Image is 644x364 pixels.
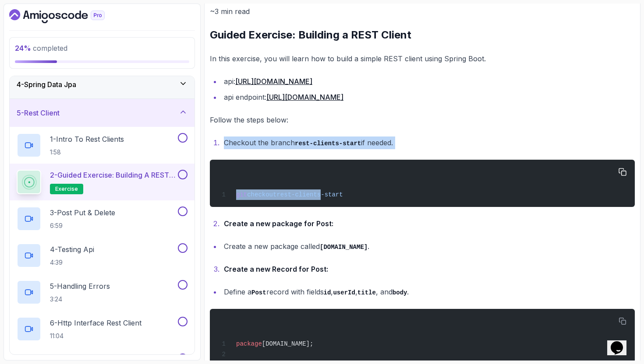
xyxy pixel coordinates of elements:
p: 6:59 [50,221,115,230]
li: Checkout the branch if needed. [221,136,635,149]
li: api endpoint: [221,91,635,103]
strong: Create a new package for Post: [224,219,333,228]
a: Dashboard [9,9,125,23]
button: 3-Post Put & Delete6:59 [17,206,188,231]
h2: Guided Exercise: Building a REST Client [210,28,635,42]
button: 2-Guided Exercise: Building a REST Clientexercise [17,170,188,194]
p: 1:58 [50,148,124,157]
p: In this exercise, you will learn how to build a simple REST client using Spring Boot. [210,52,635,65]
p: 11:04 [50,332,142,340]
span: exercise [55,185,78,192]
p: 2 - Guided Exercise: Building a REST Client [50,170,176,180]
p: 3 - Post Put & Delete [50,207,115,218]
li: Define a record with fields , , , and . [221,286,635,298]
span: rest-clients-start [276,191,343,198]
span: checkout [247,191,276,198]
li: Create a new package called . [221,240,635,253]
button: 5-Handling Errors3:24 [17,280,188,304]
code: Post [251,289,266,296]
span: package [236,340,262,347]
button: 6-Http Interface Rest Client11:04 [17,317,188,341]
code: id [324,289,331,296]
p: 3:24 [50,295,110,304]
button: 4-Testing Api4:39 [17,243,188,268]
span: 24 % [15,44,31,52]
code: title [357,289,376,296]
iframe: chat widget [607,329,635,355]
button: 5-Rest Client [10,99,195,127]
h3: 4 - Spring Data Jpa [17,79,76,90]
h3: 5 - Rest Client [17,108,60,118]
span: completed [15,44,67,52]
code: body [393,289,407,296]
a: [URL][DOMAIN_NAME] [235,77,312,86]
p: 4:39 [50,258,94,267]
button: 1-Intro To Rest Clients1:58 [17,133,188,157]
p: 6 - Http Interface Rest Client [50,318,142,328]
strong: Create a new Record for Post: [224,265,328,273]
a: [URL][DOMAIN_NAME] [266,93,343,101]
li: api: [221,75,635,87]
code: rest-clients-start [295,140,361,147]
p: ~3 min read [210,5,635,17]
span: git [236,191,247,198]
p: 4 - Testing Api [50,244,94,255]
span: [DOMAIN_NAME]; [262,340,314,347]
button: 4-Spring Data Jpa [10,70,195,98]
p: 5 - Handling Errors [50,281,110,291]
code: userId [333,289,355,296]
p: Follow the steps below: [210,114,635,126]
p: 1 - Intro To Rest Clients [50,134,124,144]
code: [DOMAIN_NAME] [320,244,368,251]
